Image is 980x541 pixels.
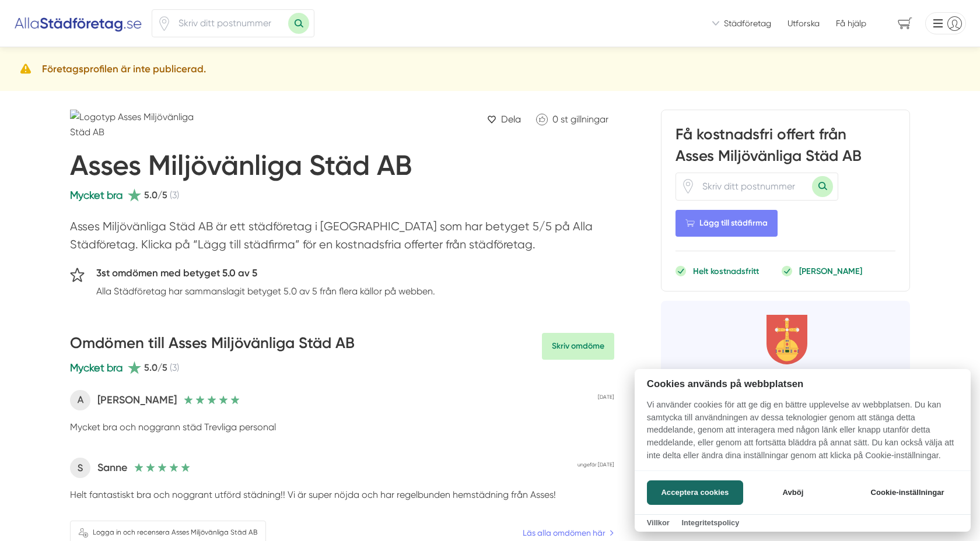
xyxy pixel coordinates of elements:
[856,480,958,505] button: Cookie-inställningar
[635,399,971,470] p: Vi använder cookies för att ge dig en bättre upplevelse av webbplatsen. Du kan samtycka till anvä...
[635,378,971,389] h2: Cookies används på webbplatsen
[647,518,670,527] a: Villkor
[647,480,743,505] button: Acceptera cookies
[747,480,839,505] button: Avböj
[681,518,739,527] a: Integritetspolicy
